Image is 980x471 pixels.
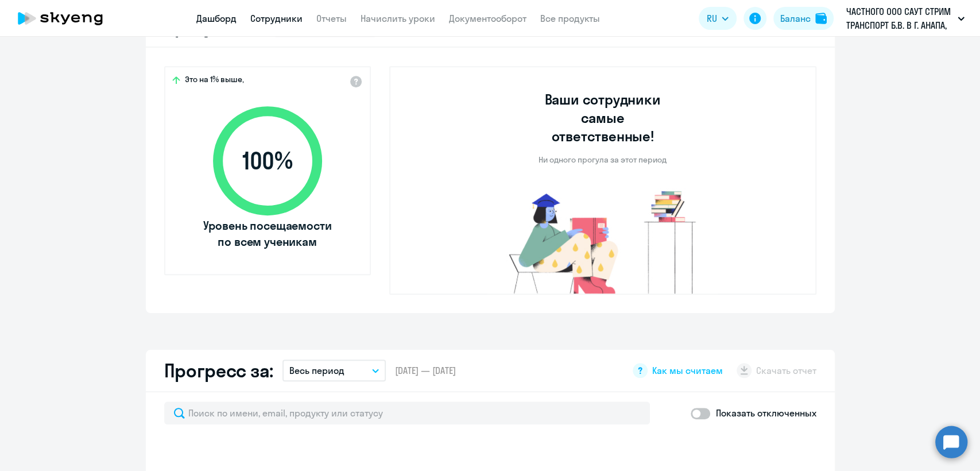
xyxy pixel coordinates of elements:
[652,364,723,377] span: Как мы считаем
[529,90,676,145] h3: Ваши сотрудники самые ответственные!
[815,13,827,24] img: balance
[202,147,334,175] span: 100 %
[707,11,717,25] span: RU
[196,13,237,24] a: Дашборд
[395,364,456,377] span: [DATE] — [DATE]
[164,401,650,424] input: Поиск по имени, email, продукту или статусу
[449,13,526,24] a: Документооборот
[716,406,816,420] p: Показать отключенных
[539,155,667,165] p: Ни одного прогула за этот период
[840,5,970,32] button: ЧАСТНОГО ООО САУТ СТРИМ ТРАНСПОРТ Б.В. В Г. АНАПА, ФЛ, Группа 3 (предоплата)
[540,13,600,24] a: Все продукты
[487,188,718,294] img: no-truants
[361,13,435,24] a: Начислить уроки
[780,11,811,25] div: Баланс
[699,7,737,30] button: RU
[289,364,344,377] p: Весь период
[773,7,834,30] button: Балансbalance
[185,74,244,88] span: Это на 1% выше,
[250,13,303,24] a: Сотрудники
[202,218,334,250] span: Уровень посещаемости по всем ученикам
[316,13,347,24] a: Отчеты
[846,5,953,32] p: ЧАСТНОГО ООО САУТ СТРИМ ТРАНСПОРТ Б.В. В Г. АНАПА, ФЛ, Группа 3 (предоплата)
[282,360,386,381] button: Весь период
[164,359,273,382] h2: Прогресс за:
